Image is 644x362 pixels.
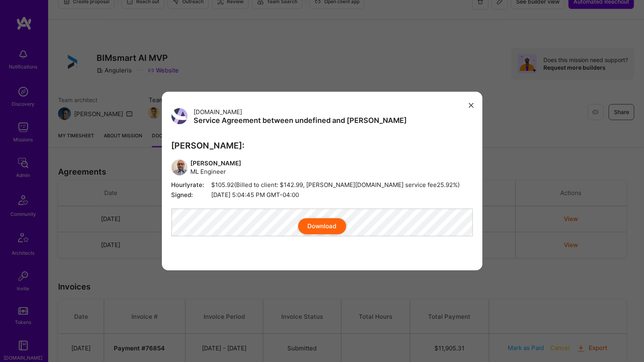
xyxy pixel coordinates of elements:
[194,108,242,116] span: [DOMAIN_NAME]
[191,159,242,167] span: [PERSON_NAME]
[172,141,473,151] h3: [PERSON_NAME]:
[172,108,188,124] img: User Avatar
[172,181,212,189] span: Hourly rate:
[172,181,473,189] span: $105.92 (Billed to client: $ 142.99 , [PERSON_NAME][DOMAIN_NAME] service fee 25.92 %)
[172,159,188,175] img: User Avatar
[172,191,473,199] span: [DATE] 5:04:45 PM GMT-04:00
[191,167,242,176] span: ML Engineer
[162,92,482,270] div: modal
[469,103,474,108] i: icon Close
[172,191,212,199] span: Signed:
[194,116,407,125] h3: Service Agreement between undefined and [PERSON_NAME]
[298,218,346,234] button: Download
